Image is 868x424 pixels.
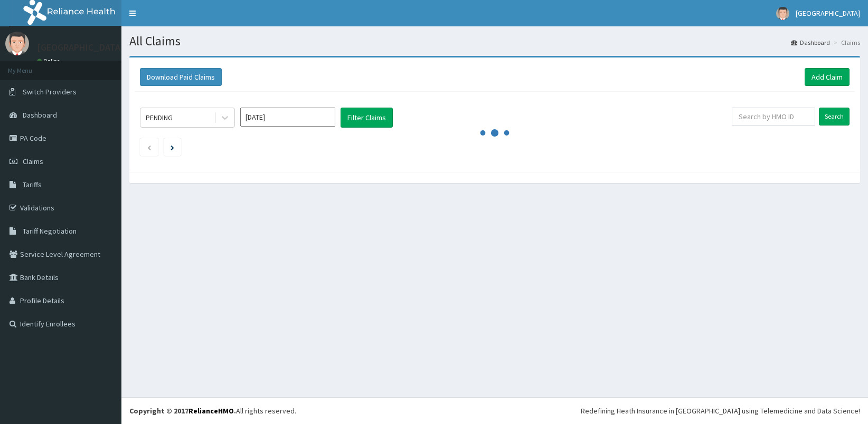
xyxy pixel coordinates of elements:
[23,87,77,97] span: Switch Providers
[121,397,868,424] footer: All rights reserved.
[805,68,850,86] a: Add Claim
[819,108,850,126] input: Search
[146,112,173,123] div: PENDING
[37,57,62,65] a: Online
[129,34,860,48] h1: All Claims
[240,108,335,127] input: Select Month and Year
[831,38,860,47] li: Claims
[188,406,234,416] a: RelianceHMO
[147,142,152,152] a: Previous page
[5,32,29,55] img: User Image
[732,108,815,126] input: Search by HMO ID
[776,7,789,20] img: User Image
[581,406,860,416] div: Redefining Heath Insurance in [GEOGRAPHIC_DATA] using Telemedicine and Data Science!
[23,157,43,166] span: Claims
[23,180,42,189] span: Tariffs
[37,43,124,52] p: [GEOGRAPHIC_DATA]
[140,68,222,86] button: Download Paid Claims
[791,38,830,47] a: Dashboard
[171,142,174,152] a: Next page
[479,117,511,149] svg: audio-loading
[23,226,77,236] span: Tariff Negotiation
[23,110,57,120] span: Dashboard
[341,108,393,128] button: Filter Claims
[796,8,860,18] span: [GEOGRAPHIC_DATA]
[129,406,236,416] strong: Copyright © 2017 .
